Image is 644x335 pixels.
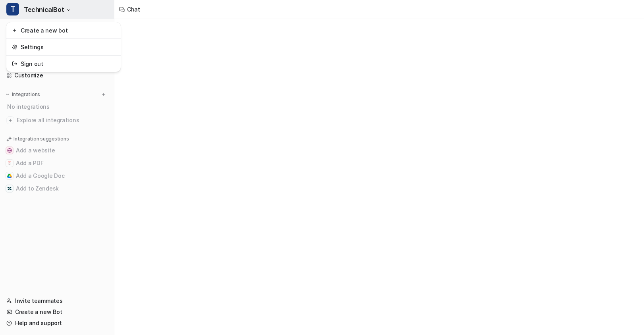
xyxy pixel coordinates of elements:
a: Sign out [9,57,118,70]
span: T [6,3,19,15]
img: reset [12,60,17,68]
span: TechnicalBot [24,4,64,15]
img: reset [12,43,17,51]
a: Create a new bot [9,24,118,37]
img: reset [12,26,17,35]
a: Settings [9,40,118,54]
div: TTechnicalBot [6,22,121,72]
